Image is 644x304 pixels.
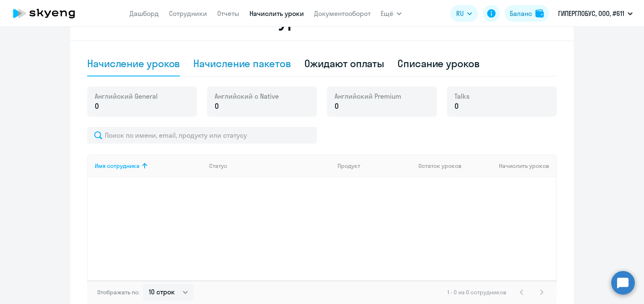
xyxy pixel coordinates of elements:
a: Дашборд [130,9,159,18]
img: balance [535,9,544,18]
div: Продукт [338,162,412,170]
div: Статус [209,162,227,170]
h2: Начисление и списание уроков [87,10,557,30]
span: Talks [454,92,470,101]
div: Ожидают оплаты [304,57,384,70]
span: Английский General [95,92,158,101]
a: Отчеты [217,9,239,18]
span: Отображать по: [97,288,140,296]
span: Английский с Native [215,92,279,101]
div: Остаток уроков [418,162,470,170]
button: RU [450,5,478,22]
button: ГИПЕРГЛОБУС, ООО, #611 [554,3,637,24]
div: Баланс [510,8,532,18]
span: Английский Premium [335,92,401,101]
div: Статус [209,162,331,170]
span: 0 [454,101,459,112]
a: Документооборот [314,9,371,18]
span: Остаток уроков [418,162,462,170]
div: Имя сотрудника [95,162,140,170]
span: 1 - 0 из 0 сотрудников [447,288,506,296]
a: Начислить уроки [249,9,304,18]
span: RU [456,8,464,18]
th: Начислить уроков [470,155,556,177]
button: Балансbalance [505,5,549,22]
button: Ещё [381,5,402,22]
div: Имя сотрудника [95,162,203,170]
div: Начисление уроков [87,57,180,70]
div: Начисление пакетов [193,57,291,70]
span: 0 [95,101,99,112]
div: Продукт [338,162,360,170]
p: ГИПЕРГЛОБУС, ООО, #611 [558,8,624,18]
span: Ещё [381,8,393,18]
input: Поиск по имени, email, продукту или статусу [87,127,317,144]
span: 0 [335,101,339,112]
a: Сотрудники [169,9,207,18]
div: Списание уроков [397,57,480,70]
span: 0 [215,101,219,112]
